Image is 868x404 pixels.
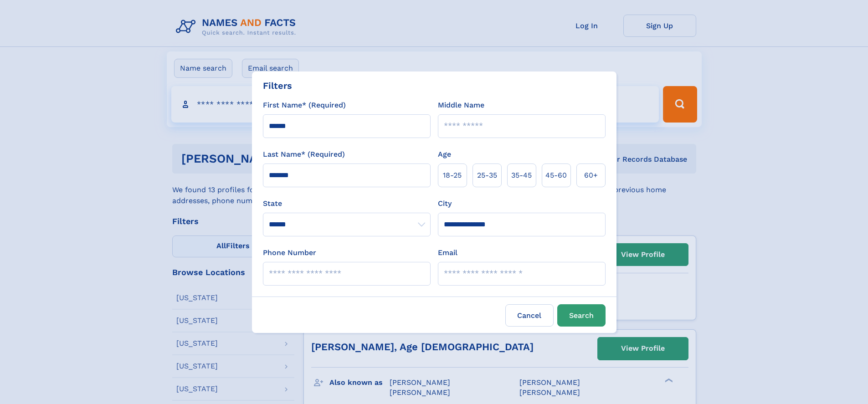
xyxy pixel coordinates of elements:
label: Last Name* (Required) [263,149,345,160]
label: Age [438,149,451,160]
label: City [438,198,452,209]
span: 18‑25 [443,170,462,181]
label: Middle Name [438,100,484,111]
label: Email [438,247,457,258]
label: Phone Number [263,247,316,258]
button: Search [557,304,606,327]
span: 25‑35 [477,170,497,181]
span: 35‑45 [511,170,532,181]
span: 45‑60 [545,170,567,181]
span: 60+ [584,170,598,181]
label: First Name* (Required) [263,100,346,111]
label: State [263,198,431,209]
label: Cancel [505,304,554,327]
div: Filters [263,79,292,92]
